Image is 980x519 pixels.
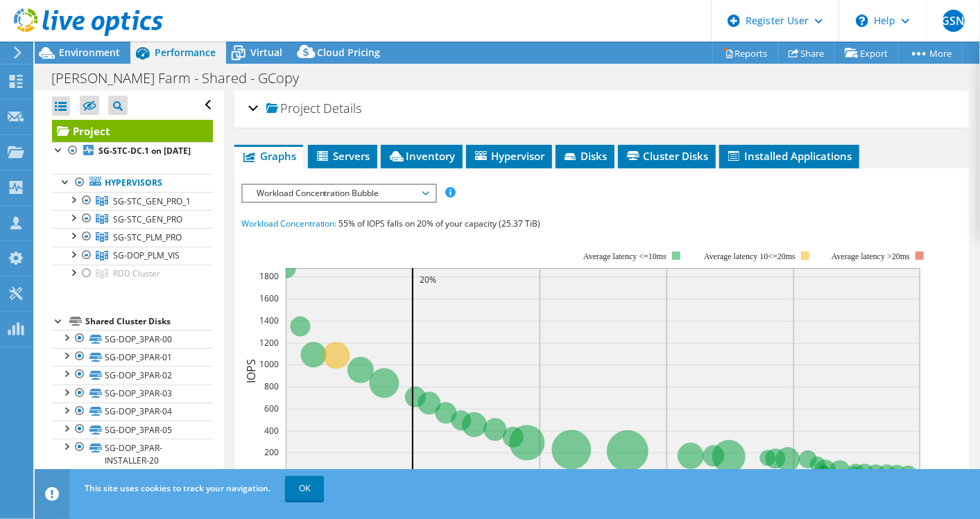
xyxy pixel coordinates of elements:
[52,330,213,348] a: SG-DOP_3PAR-00
[45,71,320,86] h1: [PERSON_NAME] Farm - Shared - GCopy
[52,192,213,210] a: SG-STC_GEN_PRO_1
[704,252,796,261] tspan: Average latency 10<=20ms
[52,385,213,403] a: SG-DOP_3PAR-03
[778,42,835,64] a: Share
[98,145,191,157] b: SG-STC-DC.1 on [DATE]
[259,315,279,326] text: 1400
[59,46,120,59] span: Environment
[259,270,279,282] text: 1800
[250,185,428,202] span: Workload Concentration Bubble
[52,210,213,228] a: SG-STC_GEN_PRO
[259,337,279,349] text: 1200
[52,348,213,366] a: SG-DOP_3PAR-01
[388,149,456,163] span: Inventory
[241,149,296,163] span: Graphs
[85,482,270,494] span: This site uses cookies to track your navigation.
[241,218,337,229] span: Workload Concentration:
[274,468,279,480] text: 0
[52,421,213,439] a: SG-DOP_3PAR-05
[473,149,545,163] span: Hypervisor
[113,195,191,207] span: SG-STC_GEN_PRO_1
[113,249,180,261] span: SG-DOP_PLM_VIS
[834,42,899,64] a: Export
[264,403,279,414] text: 600
[259,292,279,304] text: 1600
[712,42,779,64] a: Reports
[317,46,380,59] span: Cloud Pricing
[243,359,259,383] text: IOPS
[264,425,279,437] text: 400
[52,366,213,384] a: SG-DOP_3PAR-02
[52,174,213,192] a: Hypervisors
[324,100,362,116] span: Details
[562,149,608,163] span: Disks
[266,102,320,116] span: Project
[264,446,279,458] text: 200
[898,42,963,64] a: More
[113,213,182,225] span: SG-STC_GEN_PRO
[113,231,182,243] span: SG-STC_PLM_PRO
[625,149,709,163] span: Cluster Disks
[113,267,160,279] span: RDD Cluster
[726,149,852,163] span: Installed Applications
[52,403,213,421] a: SG-DOP_3PAR-04
[831,252,909,261] text: Average latency >20ms
[155,46,216,59] span: Performance
[259,358,279,370] text: 1000
[264,380,279,392] text: 800
[85,313,213,330] div: Shared Cluster Disks
[52,247,213,265] a: SG-DOP_PLM_VIS
[52,265,213,283] a: RDD Cluster
[285,476,324,501] a: OK
[856,15,868,27] svg: \n
[315,149,370,163] span: Servers
[943,10,965,32] span: GSN
[583,252,667,261] tspan: Average latency <=10ms
[52,439,213,469] a: SG-DOP_3PAR-INSTALLER-20
[339,218,541,229] span: 55% of IOPS falls on 20% of your capacity (25.37 TiB)
[52,120,213,142] a: Project
[52,228,213,246] a: SG-STC_PLM_PRO
[420,274,436,285] text: 20%
[52,142,213,160] a: SG-STC-DC.1 on [DATE]
[250,46,282,59] span: Virtual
